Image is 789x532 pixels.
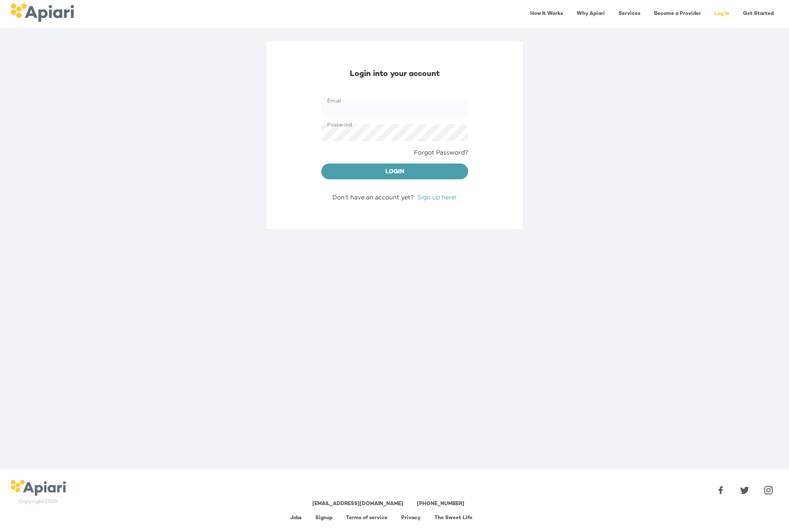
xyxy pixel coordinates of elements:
span: Login [328,167,461,178]
button: Login [321,164,468,180]
div: Login into your account [321,69,468,80]
a: Become a Provider [649,5,706,23]
img: logo [10,3,74,22]
div: Copyright 2025 [10,498,66,506]
a: How It Works [525,5,568,23]
div: Don't have an account yet? [321,193,468,202]
a: Why Apiari [572,5,610,23]
a: The Sweet Life [434,515,472,521]
a: Forgot Password? [414,148,468,157]
a: Get Started [738,5,779,23]
a: [EMAIL_ADDRESS][DOMAIN_NAME] [312,501,403,507]
a: Terms of service [346,515,387,521]
a: Signup [315,515,332,521]
a: Sign up here! [417,194,457,200]
a: Services [613,5,645,23]
img: logo [10,480,66,496]
a: Privacy [401,515,421,521]
a: Jobs [290,515,302,521]
div: [PHONE_NUMBER] [417,500,464,508]
a: Log In [710,5,734,23]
